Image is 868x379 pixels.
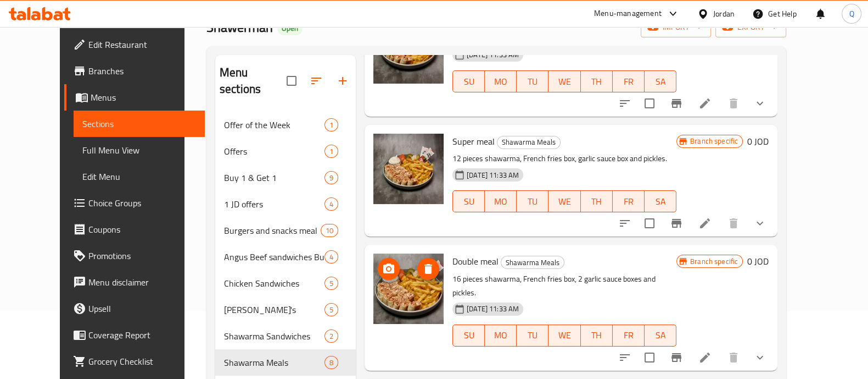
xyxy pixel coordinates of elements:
[215,138,356,164] div: Offers1
[521,74,544,90] span: TU
[74,163,205,190] a: Edit Menu
[224,277,324,290] span: Chicken Sandwiches
[417,258,439,280] button: delete image
[485,70,517,92] button: MO
[325,120,338,130] span: 1
[649,20,702,34] span: import
[324,356,338,369] div: items
[617,327,640,343] span: FR
[753,97,766,110] svg: Show Choices
[613,190,645,212] button: FR
[698,351,712,364] a: Edit menu item
[82,117,196,130] span: Sections
[747,210,773,237] button: show more
[324,118,338,131] div: items
[581,325,613,347] button: TH
[325,252,338,262] span: 4
[638,92,661,115] span: Select to update
[747,90,773,117] button: show more
[638,212,661,235] span: Select to update
[645,70,676,92] button: SA
[581,190,613,212] button: TH
[324,145,338,158] div: items
[321,226,338,236] span: 10
[698,217,712,230] a: Edit menu item
[277,22,303,35] div: Open
[324,197,338,211] div: items
[457,327,480,343] span: SU
[452,133,495,150] span: Super meal
[517,325,548,347] button: TU
[452,70,485,92] button: SU
[638,346,661,369] span: Select to update
[720,210,747,237] button: delete
[224,171,324,184] span: Buy 1 & Get 1
[324,171,338,184] div: items
[548,325,580,347] button: WE
[224,224,321,237] span: Burgers and snacks meal
[325,358,338,368] span: 8
[649,194,672,210] span: SA
[74,111,205,137] a: Sections
[613,325,645,347] button: FR
[325,278,338,289] span: 5
[64,58,205,84] a: Branches
[215,270,356,296] div: Chicken Sandwiches5
[373,134,444,204] img: Super meal
[452,253,499,270] span: Double meal
[617,74,640,90] span: FR
[74,137,205,163] a: Full Menu View
[64,190,205,216] a: Choice Groups
[329,68,356,94] button: Add section
[224,303,324,316] span: [PERSON_NAME]'s
[645,190,676,212] button: SA
[88,328,196,342] span: Coverage Report
[585,74,608,90] span: TH
[720,90,747,117] button: delete
[489,194,512,210] span: MO
[215,191,356,217] div: 1 JD offers4
[747,344,773,371] button: show more
[517,70,548,92] button: TU
[585,194,608,210] span: TH
[747,134,769,149] h6: 0 JOD
[64,84,205,111] a: Menus
[489,74,512,90] span: MO
[88,223,196,236] span: Coupons
[686,136,742,146] span: Branch specific
[594,7,662,20] div: Menu-management
[277,24,303,33] span: Open
[548,190,580,212] button: WE
[215,323,356,349] div: Shawarma Sandwiches2
[82,144,196,157] span: Full Menu View
[64,243,205,269] a: Promotions
[462,170,523,180] span: [DATE] 11:33 AM
[224,118,324,131] span: Offer of the Week
[224,145,324,158] span: Offers
[224,250,324,263] span: Angus Beef sandwiches Burger
[686,256,742,267] span: Branch specific
[698,97,712,110] a: Edit menu item
[753,351,766,364] svg: Show Choices
[378,258,400,280] button: upload picture
[64,322,205,348] a: Coverage Report
[585,327,608,343] span: TH
[373,254,444,324] img: Double meal
[724,20,777,34] span: export
[64,295,205,322] a: Upsell
[452,152,676,166] p: 12 pieces shawarma, French fries box, garlic sauce box and pickles.
[88,196,196,210] span: Choice Groups
[325,173,338,183] span: 9
[553,327,576,343] span: WE
[548,70,580,92] button: WE
[521,327,544,343] span: TU
[617,194,640,210] span: FR
[324,277,338,290] div: items
[501,256,564,269] div: Shawarma Meals
[64,31,205,58] a: Edit Restaurant
[489,327,512,343] span: MO
[64,216,205,243] a: Coupons
[497,136,560,149] span: Shawarma Meals
[324,250,338,263] div: items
